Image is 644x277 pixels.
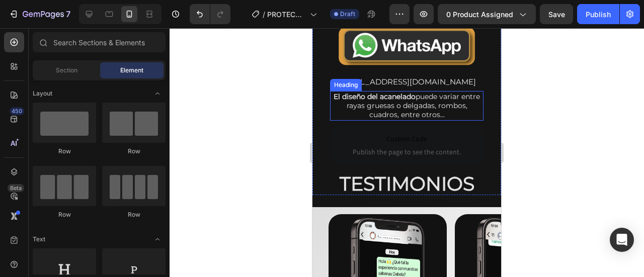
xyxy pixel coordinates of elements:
span: Element [120,66,143,75]
strong: TESTIMONIOS [27,144,162,167]
div: Open Intercom Messenger [610,228,634,252]
strong: El diseño del acanelado [21,64,103,73]
span: Text [33,235,45,244]
div: Row [102,147,166,156]
span: Publish the page to see the content. [18,119,171,129]
div: Row [102,210,166,219]
span: Toggle open [149,85,166,102]
h2: [EMAIL_ADDRESS][DOMAIN_NAME] [18,48,171,60]
span: Custom Code [18,105,171,117]
div: Publish [586,9,611,20]
div: Row [33,210,96,219]
button: 7 [4,4,75,24]
span: Save [548,10,565,19]
h2: puede variar entre rayas gruesas o delgadas, rombos, cuadros, entre otros... [18,63,171,93]
div: Undo/Redo [190,4,230,24]
iframe: Design area [312,28,501,277]
span: 0 product assigned [446,9,513,20]
div: Heading [20,52,47,61]
div: 450 [10,107,24,115]
div: Beta [8,184,24,192]
span: Toggle open [149,231,166,247]
span: PROTECTORES [267,9,306,20]
span: / [263,9,265,20]
p: 7 [66,8,70,20]
span: Layout [33,89,52,98]
div: Row [33,147,96,156]
button: Publish [577,4,619,24]
span: Section [56,66,77,75]
span: Draft [340,10,355,19]
button: Save [540,4,573,24]
button: 0 product assigned [438,4,536,24]
input: Search Sections & Elements [33,32,166,52]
